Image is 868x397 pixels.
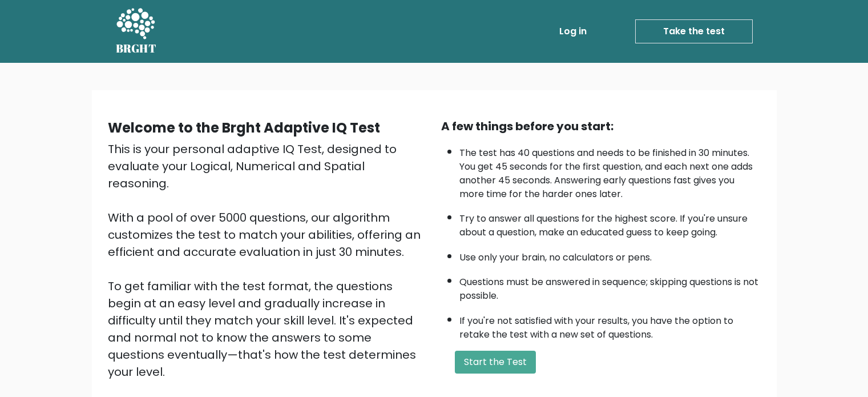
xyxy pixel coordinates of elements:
[459,141,761,201] li: The test has 40 questions and needs to be finished in 30 minutes. You get 45 seconds for the firs...
[555,20,591,43] a: Log in
[459,270,761,303] li: Questions must be answered in sequence; skipping questions is not possible.
[459,308,761,342] li: If you're not satisfied with your results, you have the option to retake the test with a new set ...
[459,206,761,239] li: Try to answer all questions for the highest score. If you're unsure about a question, make an edu...
[108,118,380,137] b: Welcome to the Brght Adaptive IQ Test
[635,19,753,43] a: Take the test
[455,351,536,374] button: Start the Test
[116,5,157,58] a: BRGHT
[459,245,761,264] li: Use only your brain, no calculators or pens.
[116,42,157,55] h5: BRGHT
[441,118,761,135] div: A few things before you start:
